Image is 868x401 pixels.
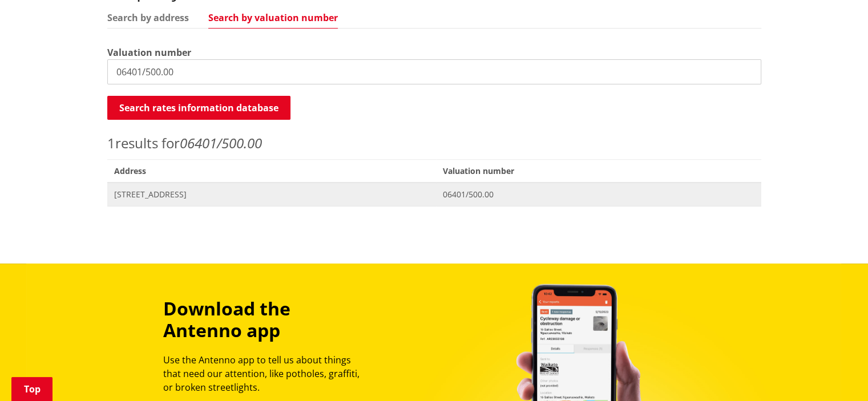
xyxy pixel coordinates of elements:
span: Address [107,159,437,183]
button: Search rates information database [107,96,290,120]
iframe: Messenger Launcher [815,353,857,394]
h3: Download the Antenno app [163,298,370,342]
label: Valuation number [107,46,191,59]
p: Use the Antenno app to tell us about things that need our attention, like potholes, graffiti, or ... [163,353,370,394]
a: Search by valuation number [208,13,338,22]
a: Top [11,377,53,401]
span: 06401/500.00 [443,189,754,200]
span: 1 [107,133,115,152]
em: 06401/500.00 [180,133,262,152]
span: [STREET_ADDRESS] [114,189,430,200]
a: [STREET_ADDRESS] 06401/500.00 [107,183,761,206]
p: results for [107,133,761,153]
span: Valuation number [436,159,761,183]
a: Search by address [107,13,189,22]
input: e.g. 03920/020.01A [107,59,761,84]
